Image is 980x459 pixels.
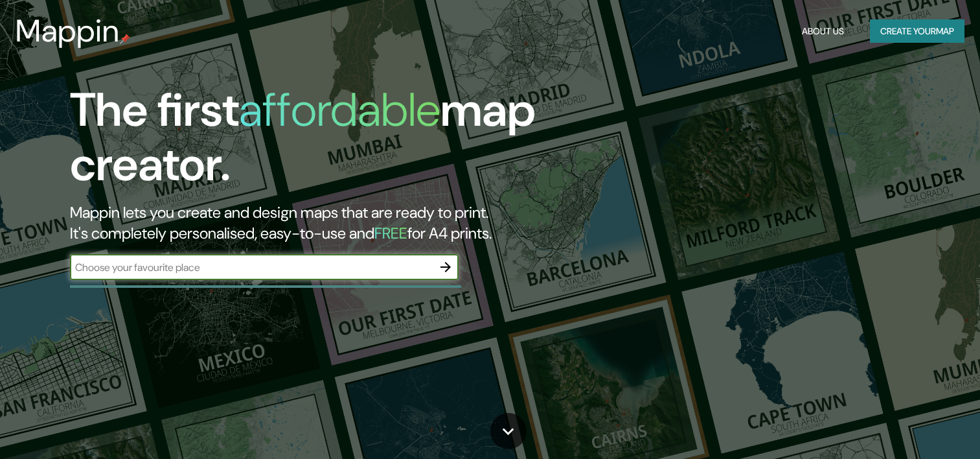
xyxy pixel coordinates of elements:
h5: FREE [374,223,407,243]
input: Choose your favourite place [70,260,433,275]
button: About Us [797,19,849,43]
img: mappin-pin [120,34,130,44]
h2: Mappin lets you create and design maps that are ready to print. It's completely personalised, eas... [70,202,560,244]
h1: The first map creator. [70,83,560,202]
h1: affordable [239,80,440,140]
h3: Mappin [16,13,120,49]
button: Create yourmap [870,19,964,43]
